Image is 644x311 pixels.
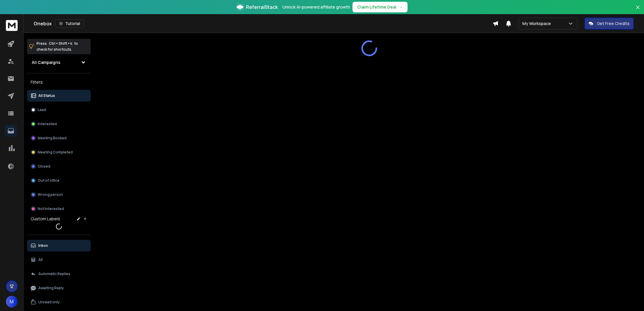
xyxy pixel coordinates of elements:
[282,4,350,10] p: Unlock AI-powered affiliate growth
[27,175,91,186] button: Out of office
[38,286,64,290] p: Awaiting Reply
[48,40,73,47] span: Ctrl + Shift + k
[38,206,64,211] p: Not Interested
[352,2,408,12] button: Claim Lifetime Deal→
[32,59,60,65] h1: All Campaigns
[27,189,91,201] button: Wrong person
[27,146,91,158] button: Meeting Completed
[34,19,493,28] div: Onebox
[27,282,91,294] button: Awaiting Reply
[38,243,48,248] p: Inbox
[38,178,59,183] p: Out of office
[27,268,91,280] button: Automatic Replies
[38,272,70,276] p: Automatic Replies
[27,118,91,130] button: Interested
[399,4,403,10] span: →
[597,21,630,27] p: Get Free Credits
[38,192,63,197] p: Wrong person
[27,296,91,308] button: Unread only
[31,216,60,222] h3: Custom Labels
[27,57,91,68] button: All Campaigns
[38,257,43,262] p: All
[38,93,55,98] p: All Status
[27,240,91,252] button: Inbox
[55,19,84,28] button: Tutorial
[38,150,73,155] p: Meeting Completed
[27,78,91,86] h3: Filters
[38,136,67,140] p: Meeting Booked
[27,132,91,144] button: Meeting Booked
[6,296,18,307] button: M
[585,18,634,29] button: Get Free Credits
[27,104,91,116] button: Lead
[37,41,78,52] p: Press to check for shortcuts.
[27,90,91,102] button: All Status
[38,122,57,126] p: Interested
[27,161,91,172] button: Closed
[38,164,50,169] p: Closed
[38,300,60,305] p: Unread only
[522,21,553,27] p: My Workspace
[27,254,91,266] button: All
[38,107,46,112] p: Lead
[246,4,278,11] span: ReferralStack
[27,203,91,215] button: Not Interested
[634,4,642,18] button: Close banner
